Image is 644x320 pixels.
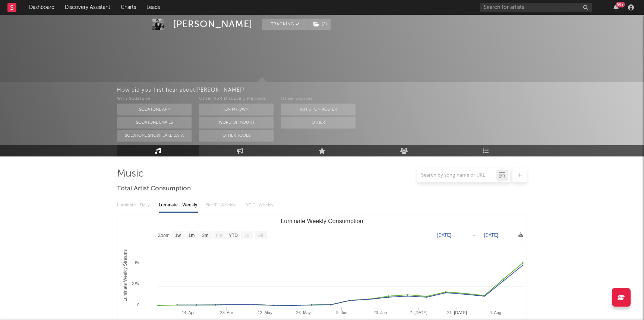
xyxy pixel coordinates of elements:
button: Word Of Mouth [199,117,274,129]
text: 1w [175,233,181,238]
text: 26. May [296,310,311,315]
button: Tracking [262,19,309,30]
text: [DATE] [484,232,498,238]
text: 9. Jun [336,310,347,315]
span: Total Artist Consumption [117,184,191,193]
button: Sodatone Snowflake Data [117,130,192,142]
text: Luminate Weekly Streams [123,250,128,302]
text: [DATE] [437,232,451,238]
button: Other Tools [199,130,274,142]
text: 1y [244,233,249,238]
text: → [471,232,476,238]
div: [PERSON_NAME] [173,19,253,30]
text: 28. Apr [220,310,233,315]
text: 7. [DATE] [410,310,427,315]
span: ( 2 ) [309,19,331,30]
div: With Sodatone [117,95,192,104]
text: 21. [DATE] [447,310,467,315]
button: Sodatone App [117,104,192,115]
text: 14. Apr [182,310,195,315]
div: 99 + [616,2,625,7]
button: Sodatone Emails [117,117,192,129]
div: How did you first hear about [PERSON_NAME] ? [117,86,644,95]
input: Search by song name or URL [417,172,496,178]
text: 1m [189,233,195,238]
text: 5k [135,260,139,265]
text: 0 [137,302,139,307]
button: (2) [309,19,331,30]
text: 4. Aug [490,310,501,315]
text: 12. May [258,310,273,315]
div: Other Sources [281,95,356,104]
div: Other A&R Discovery Methods [199,95,274,104]
text: YTD [229,233,238,238]
text: All [258,233,263,238]
text: Luminate Weekly Consumption [281,218,363,224]
button: 99+ [613,4,619,10]
input: Search for artists [480,3,592,12]
div: Luminate - Weekly [159,199,198,212]
button: Other [281,117,356,129]
text: 2.5k [132,282,139,286]
button: Artist on Roster [281,104,356,115]
text: 6m [216,233,222,238]
button: On My Own [199,104,274,115]
text: 3m [202,233,209,238]
text: 23. Jun [373,310,387,315]
text: Zoom [158,233,170,238]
